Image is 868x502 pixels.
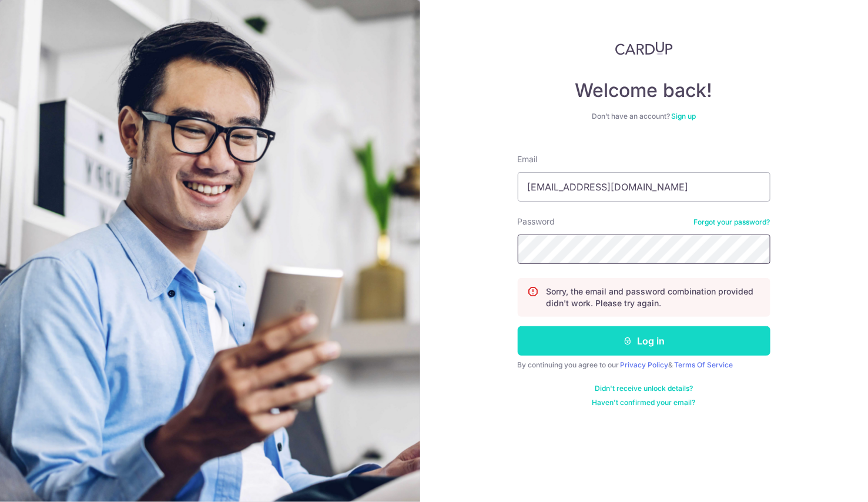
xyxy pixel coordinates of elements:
label: Password [518,216,555,227]
a: Forgot your password? [694,217,770,227]
img: CardUp Logo [615,41,673,55]
p: Sorry, the email and password combination provided didn't work. Please try again. [547,286,760,309]
button: Log in [518,326,770,356]
label: Email [518,153,538,165]
a: Sign up [671,112,696,121]
a: Privacy Policy [621,360,669,369]
input: Enter your Email [518,172,770,202]
h4: Welcome back! [518,79,770,102]
a: Haven't confirmed your email? [592,398,696,407]
a: Terms Of Service [675,360,733,369]
a: Didn't receive unlock details? [595,384,693,393]
div: By continuing you agree to our & [518,360,770,370]
div: Don’t have an account? [518,112,770,121]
